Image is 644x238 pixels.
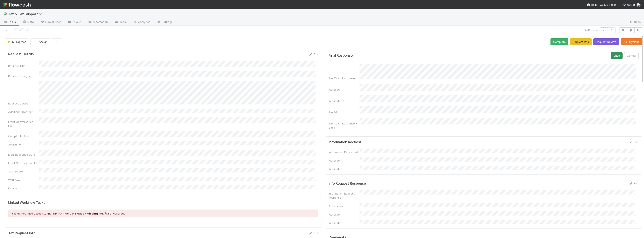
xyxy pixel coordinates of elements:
button: Ask Cyclops [621,38,642,45]
h5: Final Response [329,54,353,58]
div: Workflow [329,212,360,217]
span: Tasks [3,20,16,24]
div: Tax Team Response [329,76,360,80]
a: My Tasks [600,3,616,7]
div: Help [587,3,597,7]
a: Edit [309,53,318,56]
div: Requestor [329,221,360,225]
span: In Progress [7,40,26,43]
div: Requestor [329,167,360,171]
a: Automation [85,19,111,26]
div: Front Conversation Link [8,120,39,128]
div: Information Requested [329,150,360,154]
h5: Info Request Response [329,182,366,186]
h5: Request Details [8,52,34,56]
h5: Information Request [329,140,362,144]
div: Workflow [8,178,39,182]
h5: Tax Request Info [8,231,35,235]
div: Information Request Response [329,191,360,200]
div: Ideal Response Date [8,152,39,157]
img: logo-inverted-e16ddd16eac7371096b0.svg [3,1,31,8]
div: Attachment [8,142,39,147]
a: Team [111,19,130,26]
button: Assign [30,38,50,45]
div: Request Category [8,74,39,78]
a: Edit [629,182,639,185]
span: 💸 [3,12,7,16]
img: avatar_85833754-9fc2-4f19-a44b-7938606ee299.png [637,3,641,7]
div: Comptroller Link [8,134,39,138]
a: Data [19,19,37,26]
span: My Tasks [600,3,616,6]
h5: Linked Workflow Tasks [8,201,318,205]
button: Request Review [593,38,619,45]
div: Additional Context [8,110,39,114]
span: AngelList [623,3,635,6]
a: Docs [626,19,644,26]
a: Tax > Altius Data Flags - Missing PFIC/CFC [52,212,112,215]
button: Save [611,52,623,59]
div: Tax DRI [329,110,360,114]
div: Workflow [329,88,360,92]
span: Flow Builder [40,20,61,24]
span: 2 of 2 tasks [585,28,598,32]
div: Self-Serve? [8,169,39,174]
button: Complete [550,38,568,45]
div: Tax Team Response - Docs [329,121,360,130]
a: Layout [64,19,85,26]
button: Request Info [570,38,592,45]
button: In Progress [5,38,29,45]
div: Requestor [8,186,39,190]
a: Edit [309,231,318,235]
div: Request Title [8,64,39,68]
button: Cancel [624,52,639,59]
a: Settings [153,19,176,26]
div: Attachment [329,204,360,208]
a: Flow Builder [37,19,64,26]
div: Front Conversation ID [8,161,39,165]
span: Tax > Tax Support [8,12,44,16]
a: Edit [629,140,639,144]
div: Requestor * [329,99,360,103]
div: You do not have access to the workflow. [8,210,318,217]
div: Request Details [8,101,39,106]
div: Workflow [329,158,360,163]
a: Analytics [130,19,153,26]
